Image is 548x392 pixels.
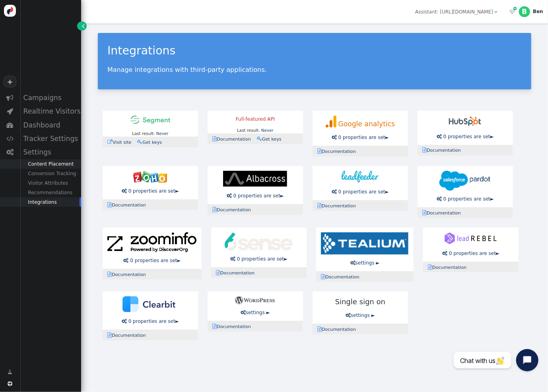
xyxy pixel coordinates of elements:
img: 6sense-logo.svg [225,232,293,251]
span:  [513,6,517,12]
span:  [6,135,14,142]
a:  0 properties are set► [442,251,499,256]
span:  [257,136,262,141]
span:  [317,203,322,208]
div: Content Placement [20,159,81,169]
span:  [82,23,84,30]
img: logo-icon.svg [4,5,16,17]
a: Documentation [317,203,360,209]
span:  [495,10,498,14]
span: 0 properties are set [128,319,175,324]
span:  [6,149,14,155]
div: Visitor Attributes [20,178,81,188]
span:  [321,274,325,279]
span: 0 properties are set [338,189,385,195]
span:  [332,189,337,194]
div: B [519,6,530,17]
span: Google analytics [338,120,395,128]
img: leadrebel-logo.svg [445,232,497,244]
span:  [437,197,442,201]
a: + [4,76,16,87]
img: hubspot-100x37.png [449,116,481,127]
span:  [8,381,12,386]
a:  0 properties are set► [227,193,284,199]
img: zoho-100x35.png [133,171,167,183]
a: Documentation [428,265,471,270]
a: Documentation [212,137,255,142]
span:  [317,149,322,154]
span:  [346,313,351,318]
span:  [317,326,322,332]
a: settings ► [350,260,380,266]
a:  0 properties are set► [230,256,288,262]
a: Never [156,131,169,136]
div: Dashboard [20,118,81,132]
span: Single sign on [334,296,387,307]
a: Documentation [216,270,259,276]
div: Integrations [20,197,81,207]
span:  [227,193,232,198]
a:  0 properties are set► [332,135,389,140]
span: 0 properties are set [443,134,490,139]
span:  [241,310,246,315]
a: Documentation [212,207,255,212]
div: Integrations [107,42,522,60]
span: 0 properties are set [449,251,496,256]
img: pardot-128x50.png [439,171,490,191]
img: tealium-logo-210x50.png [321,232,408,255]
div: Ben [533,9,543,14]
a:  0 properties are set► [332,189,389,195]
span: 0 properties are set [237,256,284,262]
span: 0 properties are set [338,135,385,140]
img: segment-100x21.png [130,116,170,124]
a: Get keys [137,140,166,145]
span:  [8,369,12,376]
div: Conversion Tracking [20,169,81,178]
a:  [77,21,87,31]
span:  [428,265,432,270]
a: Visit site [107,140,136,145]
a: Documentation [321,274,364,280]
span:  [107,272,112,277]
span: 0 properties are set [130,258,177,263]
a: Documentation [317,327,360,332]
div: Settings [20,145,81,159]
img: leadfeeder-logo.svg [342,171,379,183]
a: Documentation [422,210,465,216]
span: Last result: [237,128,260,133]
span:  [7,108,13,114]
a:  0 properties are set► [124,258,181,263]
span:  [437,134,442,139]
span:  [510,10,515,14]
a:   [508,8,517,15]
img: albacross-logo.svg [223,171,287,187]
span: Last result: [132,131,155,136]
div: Full-featured API [212,116,298,123]
span: 0 properties are set [233,193,280,199]
span:  [212,324,217,329]
span:  [137,139,142,145]
span:  [7,122,14,128]
span:  [107,332,112,338]
div: Assistant: [URL][DOMAIN_NAME] [415,8,493,15]
span:  [7,94,14,101]
a: Documentation [107,272,150,277]
a: settings ► [241,310,270,315]
span:  [107,202,112,207]
span: 0 properties are set [443,196,490,202]
span:  [122,319,127,324]
span:  [422,210,427,215]
p: Manage integrations with third-party applications. [107,66,522,73]
span:  [442,251,447,256]
span:  [107,139,113,145]
a: Documentation [422,148,465,153]
a:  0 properties are set► [122,319,179,324]
span:  [212,207,217,212]
span:  [332,135,337,140]
a: Documentation [107,203,150,208]
span:  [122,189,127,193]
a:  0 properties are set► [437,196,494,202]
span:  [350,261,356,265]
span:  [124,258,129,263]
span:  [216,270,220,275]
